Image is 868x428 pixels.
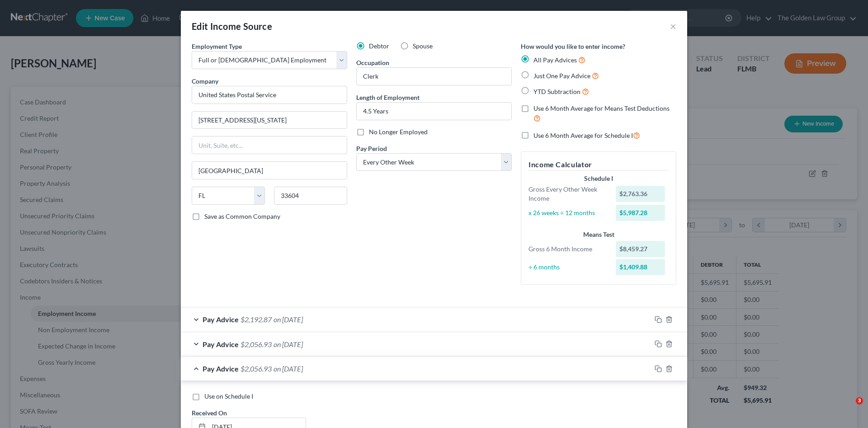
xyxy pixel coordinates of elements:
[356,58,389,67] label: Occupation
[528,174,669,183] div: Schedule I
[616,186,665,202] div: $2,763.36
[616,259,665,275] div: $1,409.88
[616,205,665,221] div: $5,987.28
[369,128,428,136] span: No Longer Employed
[274,364,303,373] span: on [DATE]
[521,42,625,51] label: How would you like to enter income?
[192,86,347,104] input: Search company by name...
[533,72,590,80] span: Just One Pay Advice
[369,42,389,50] span: Debtor
[204,392,253,400] span: Use on Schedule I
[192,112,347,129] input: Enter address...
[203,340,239,348] span: Pay Advice
[241,340,272,348] span: $2,056.93
[356,145,387,152] span: Pay Period
[616,241,665,257] div: $8,459.27
[837,397,859,419] iframe: Intercom live chat
[413,42,433,50] span: Spouse
[241,315,272,324] span: $2,192.87
[274,315,303,324] span: on [DATE]
[192,77,218,85] span: Company
[274,340,303,348] span: on [DATE]
[524,185,611,203] div: Gross Every Other Week Income
[356,93,420,102] label: Length of Employment
[203,364,239,373] span: Pay Advice
[192,20,272,33] div: Edit Income Source
[670,21,676,32] button: ×
[192,136,347,154] input: Unit, Suite, etc...
[192,409,227,417] span: Received On
[357,68,511,85] input: --
[533,88,580,95] span: YTD Subtraction
[192,162,347,179] input: Enter city...
[524,208,611,217] div: x 26 weeks ÷ 12 months
[533,56,577,64] span: All Pay Advices
[528,159,669,170] h5: Income Calculator
[203,315,239,324] span: Pay Advice
[357,103,511,120] input: ex: 2 years
[528,230,669,239] div: Means Test
[204,212,280,220] span: Save as Common Company
[274,187,347,205] input: Enter zip...
[533,132,633,139] span: Use 6 Month Average for Schedule I
[241,364,272,373] span: $2,056.93
[524,263,611,272] div: ÷ 6 months
[856,397,863,404] span: 3
[524,245,611,254] div: Gross 6 Month Income
[192,42,242,50] span: Employment Type
[533,104,670,112] span: Use 6 Month Average for Means Test Deductions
